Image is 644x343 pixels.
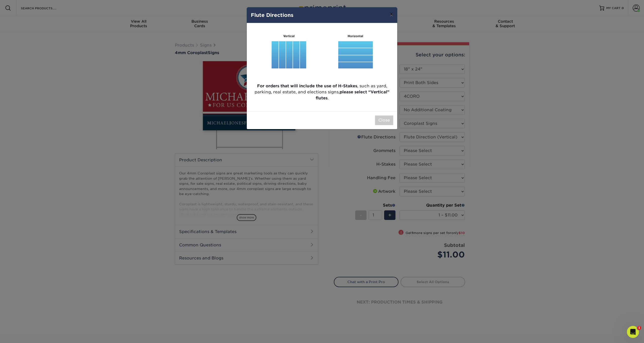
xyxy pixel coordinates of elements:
[251,27,393,79] img: Flute Direction
[375,116,393,125] button: Close
[316,90,390,100] strong: please select “Vertical” flutes
[257,84,357,88] strong: For orders that will include the use of H-Stakes
[251,11,393,19] h4: Flute Directions
[637,326,641,330] span: 1
[627,326,639,338] iframe: Intercom live chat
[386,7,397,21] button: ×
[247,83,397,107] p: , such as yard, parking, real estate, and elections signs, .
